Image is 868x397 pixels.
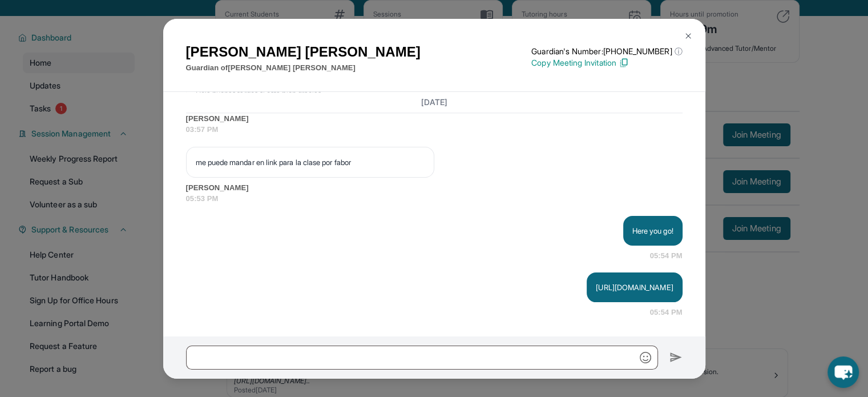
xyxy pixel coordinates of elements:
[640,352,651,363] img: Emoji
[186,62,421,74] p: Guardian of [PERSON_NAME] [PERSON_NAME]
[186,193,683,204] span: 05:53 PM
[596,282,673,293] p: [URL][DOMAIN_NAME]
[196,157,425,168] p: me puede mandar en link para la clase por fabor
[619,58,629,68] img: Copy Icon
[186,113,683,125] span: [PERSON_NAME]
[650,250,683,262] span: 05:54 PM
[674,46,682,57] span: ⓘ
[632,225,673,236] p: Here you go!
[186,97,683,108] h3: [DATE]
[531,46,682,57] p: Guardian's Number: [PHONE_NUMBER]
[650,307,683,318] span: 05:54 PM
[669,351,683,364] img: Send icon
[186,182,683,194] span: [PERSON_NAME]
[186,124,683,135] span: 03:57 PM
[186,42,421,62] h1: [PERSON_NAME] [PERSON_NAME]
[684,31,693,41] img: Close Icon
[531,57,682,69] p: Copy Meeting Invitation
[827,356,859,388] button: chat-button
